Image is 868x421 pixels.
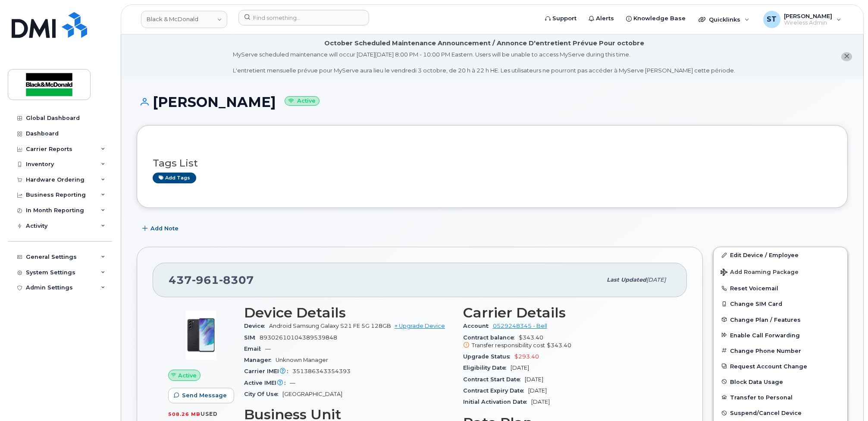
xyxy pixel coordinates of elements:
span: Account [463,323,493,329]
span: $343.40 [463,334,672,350]
span: Enable Call Forwarding [730,332,800,338]
button: Add Roaming Package [714,263,847,280]
button: Change Plan / Features [714,312,847,327]
span: Active [178,371,197,380]
span: City Of Use [244,391,282,397]
span: Add Roaming Package [721,269,799,277]
span: Send Message [182,391,227,399]
a: + Upgrade Device [395,323,445,329]
span: Active IMEI [244,380,290,386]
span: Unknown Manager [276,357,328,363]
button: close notification [841,52,852,61]
span: Contract Expiry Date [463,387,528,394]
span: [DATE] [528,387,547,394]
span: — [290,380,295,386]
button: Suspend/Cancel Device [714,405,847,421]
span: [DATE] [646,276,666,283]
span: [DATE] [531,399,550,405]
span: Email [244,346,265,352]
span: Initial Activation Date [463,399,531,405]
button: Transfer to Personal [714,390,847,405]
span: $293.40 [514,353,539,360]
button: Add Note [137,221,186,236]
button: Request Account Change [714,358,847,374]
span: Contract balance [463,334,519,341]
span: 89302610104389539848 [260,334,337,341]
h3: Device Details [244,305,453,320]
small: Active [285,96,320,106]
button: Reset Voicemail [714,280,847,296]
span: Carrier IMEI [244,368,292,374]
span: — [265,346,271,352]
span: $343.40 [547,342,571,349]
span: Eligibility Date [463,364,511,371]
a: Edit Device / Employee [714,247,847,263]
span: 351386343354393 [292,368,351,374]
button: Block Data Usage [714,374,847,390]
span: 961 [192,273,219,286]
span: Contract Start Date [463,376,525,383]
h3: Tags List [153,158,832,169]
span: 508.26 MB [168,411,201,417]
span: Upgrade Status [463,353,514,360]
img: image20231002-3703462-abbrul.jpeg [175,309,227,361]
span: 437 [169,273,254,286]
span: Change Plan / Features [730,316,801,323]
div: October Scheduled Maintenance Announcement / Annonce D'entretient Prévue Pour octobre [324,39,644,48]
a: 0529248345 - Bell [493,323,547,329]
span: Add Note [150,224,179,232]
span: SIM [244,334,260,341]
button: Change SIM Card [714,296,847,311]
span: used [201,411,218,417]
button: Enable Call Forwarding [714,327,847,343]
span: Last updated [607,276,646,283]
h3: Carrier Details [463,305,672,320]
button: Send Message [168,388,234,403]
button: Change Phone Number [714,343,847,358]
span: Suspend/Cancel Device [730,410,802,416]
h1: [PERSON_NAME] [137,94,848,110]
div: MyServe scheduled maintenance will occur [DATE][DATE] 8:00 PM - 10:00 PM Eastern. Users will be u... [233,50,735,75]
span: [DATE] [525,376,543,383]
span: Device [244,323,269,329]
span: Manager [244,357,276,363]
span: 8307 [219,273,254,286]
span: [GEOGRAPHIC_DATA] [282,391,342,397]
span: Android Samsung Galaxy S21 FE 5G 128GB [269,323,391,329]
span: Transfer responsibility cost [472,342,545,349]
a: Add tags [153,173,196,183]
span: [DATE] [511,364,529,371]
